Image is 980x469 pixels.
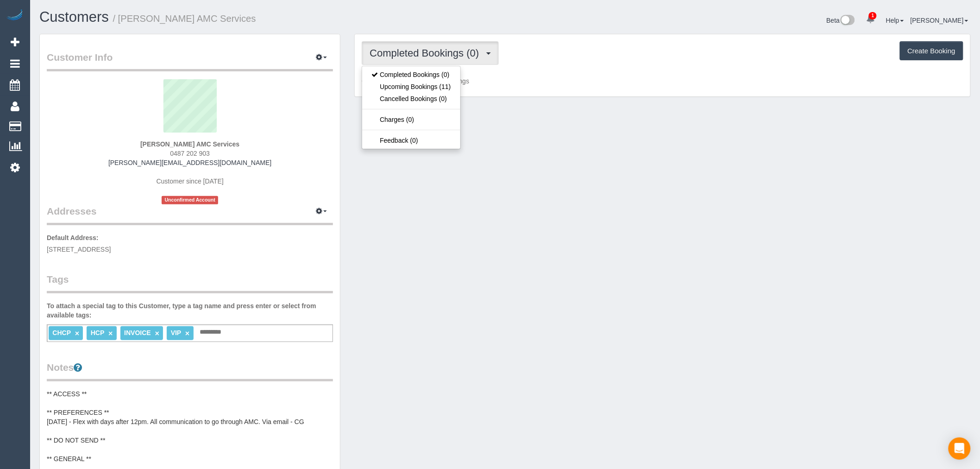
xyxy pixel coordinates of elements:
[362,81,460,93] a: Upcoming Bookings (11)
[886,17,904,24] a: Help
[113,13,256,24] small: / [PERSON_NAME] AMC Services
[47,301,333,320] label: To attach a special tag to this Customer, type a tag name and press enter or select from availabl...
[370,47,484,59] span: Completed Bookings (0)
[949,437,971,460] div: Open Intercom Messenger
[47,246,111,253] span: [STREET_ADDRESS]
[47,361,333,381] legend: Notes
[52,329,70,336] span: CHCP
[869,12,877,19] span: 1
[362,76,963,86] p: Customer has 0 Completed Bookings
[900,41,963,61] button: Create Booking
[185,330,189,337] a: ×
[827,17,855,24] a: Beta
[47,233,99,242] label: Default Address:
[362,69,460,81] a: Completed Bookings (0)
[91,329,104,336] span: HCP
[108,159,271,166] a: [PERSON_NAME][EMAIL_ADDRESS][DOMAIN_NAME]
[157,177,224,185] span: Customer since [DATE]
[170,150,210,157] span: 0487 202 903
[39,9,109,25] a: Customers
[162,196,218,204] span: Unconfirmed Account
[75,330,79,337] a: ×
[6,9,24,22] img: Automaid Logo
[124,329,151,336] span: INVOICE
[362,41,499,65] button: Completed Bookings (0)
[362,134,460,146] a: Feedback (0)
[155,330,159,337] a: ×
[861,9,879,30] a: 1
[171,329,181,336] span: VIP
[840,15,855,27] img: New interface
[140,140,239,148] strong: [PERSON_NAME] AMC Services
[108,330,113,337] a: ×
[47,51,333,71] legend: Customer Info
[911,17,968,24] a: [PERSON_NAME]
[362,114,460,126] a: Charges (0)
[362,93,460,105] a: Cancelled Bookings (0)
[47,273,333,293] legend: Tags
